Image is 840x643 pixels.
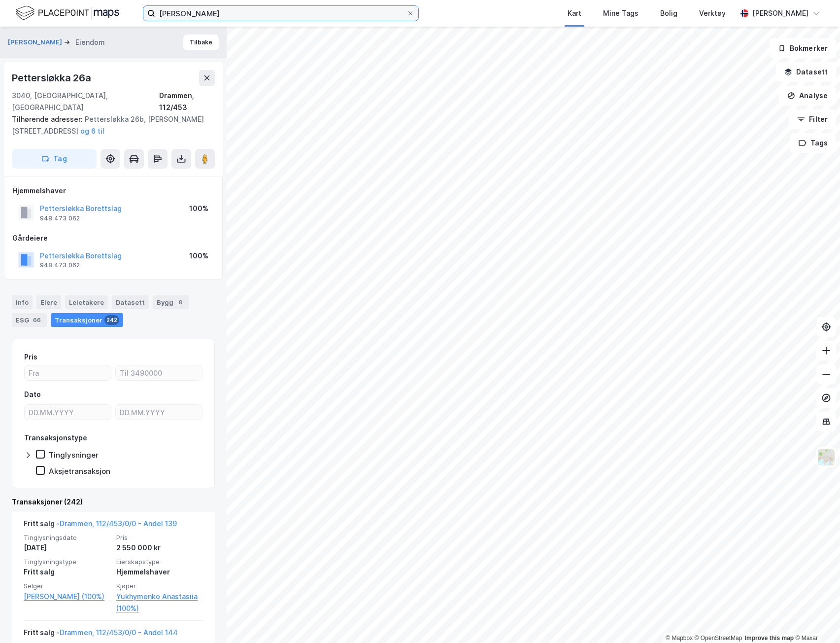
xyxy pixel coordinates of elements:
[24,566,110,578] div: Fritt salg
[790,133,836,153] button: Tags
[24,518,177,534] div: Fritt salg -
[25,405,111,420] input: DD.MM.YYYY
[183,35,219,50] button: Tilbake
[24,389,41,400] div: Dato
[24,432,87,444] div: Transaksjonstype
[116,542,203,554] div: 2 550 000 kr
[189,203,208,214] div: 100%
[770,38,836,58] button: Bokmerker
[8,37,64,47] button: [PERSON_NAME]
[40,261,80,269] div: 948 473 062
[65,295,108,309] div: Leietakere
[175,297,185,307] div: 8
[660,7,677,19] div: Bolig
[40,214,80,222] div: 948 473 062
[116,365,202,380] input: Til 3490000
[603,7,638,19] div: Mine Tags
[60,628,178,637] a: Drammen, 112/453/0/0 - Andel 144
[116,405,202,420] input: DD.MM.YYYY
[24,582,110,590] span: Selger
[699,7,726,19] div: Verktøy
[779,86,836,106] button: Analyse
[116,558,203,566] span: Eierskapstype
[12,185,214,197] div: Hjemmelshaver
[752,7,808,19] div: [PERSON_NAME]
[24,534,110,542] span: Tinglysningsdato
[24,558,110,566] span: Tinglysningstype
[153,295,189,309] div: Bygg
[791,596,840,643] div: Kontrollprogram for chat
[666,635,693,642] a: Mapbox
[24,627,178,643] div: Fritt salg -
[25,365,111,380] input: Fra
[49,450,99,460] div: Tinglysninger
[51,313,123,327] div: Transaksjoner
[159,90,215,113] div: Drammen, 112/453
[112,295,149,309] div: Datasett
[12,496,215,508] div: Transaksjoner (242)
[116,582,203,590] span: Kjøper
[116,591,203,614] a: Yukhymenko Anastasiia (100%)
[695,635,742,642] a: OpenStreetMap
[12,295,33,309] div: Info
[104,315,119,325] div: 242
[745,635,794,642] a: Improve this map
[155,6,406,21] input: Søk på adresse, matrikkel, gårdeiere, leietakere eller personer
[12,115,85,123] span: Tilhørende adresser:
[12,113,207,137] div: Pettersløkka 26b, [PERSON_NAME][STREET_ADDRESS]
[189,250,208,262] div: 100%
[116,534,203,542] span: Pris
[16,4,119,22] img: logo.f888ab2527a4732fd821a326f86c7f29.svg
[24,591,110,603] a: [PERSON_NAME] (100%)
[791,596,840,643] iframe: Chat Widget
[12,232,214,244] div: Gårdeiere
[24,542,110,554] div: [DATE]
[49,466,110,476] div: Aksjetransaksjon
[12,149,97,169] button: Tag
[116,566,203,578] div: Hjemmelshaver
[31,315,43,325] div: 66
[789,109,836,129] button: Filter
[24,351,37,363] div: Pris
[776,62,836,82] button: Datasett
[12,90,159,113] div: 3040, [GEOGRAPHIC_DATA], [GEOGRAPHIC_DATA]
[12,70,93,86] div: Pettersløkka 26a
[60,519,177,528] a: Drammen, 112/453/0/0 - Andel 139
[75,36,105,48] div: Eiendom
[817,448,836,466] img: Z
[568,7,581,19] div: Kart
[36,295,61,309] div: Eiere
[12,313,47,327] div: ESG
